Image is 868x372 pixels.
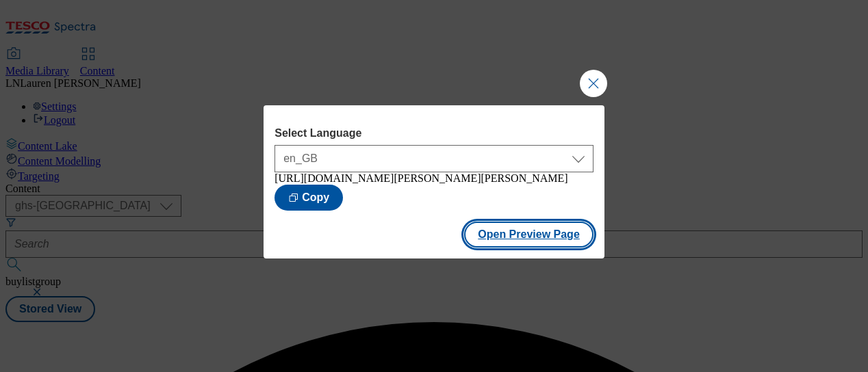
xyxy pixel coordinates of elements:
[464,222,593,248] button: Open Preview Page
[275,172,593,185] div: [URL][DOMAIN_NAME][PERSON_NAME][PERSON_NAME]
[580,70,607,97] button: Close Modal
[264,105,604,258] div: Modal
[275,185,343,211] button: Copy
[275,127,593,139] label: Select Language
